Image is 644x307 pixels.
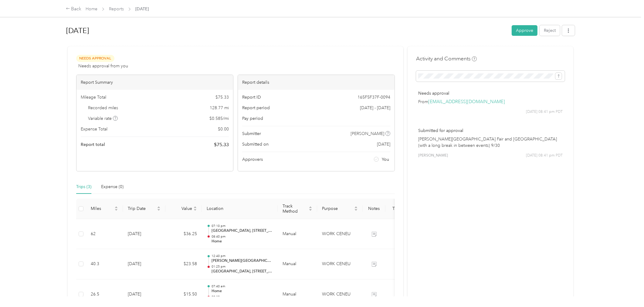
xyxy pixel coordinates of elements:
div: Trips (3) [76,184,91,190]
p: [GEOGRAPHIC_DATA], [STREET_ADDRESS] [212,228,273,234]
a: Home [86,6,97,12]
p: 07:40 am [212,284,273,288]
th: Value [165,199,202,219]
th: Miles [86,199,123,219]
td: Manual [278,219,317,249]
span: Pay period [242,115,263,122]
p: [PERSON_NAME][GEOGRAPHIC_DATA], [STREET_ADDRESS] [212,258,273,264]
th: Location [202,199,278,219]
span: Submitted on [242,141,269,147]
span: Recorded miles [88,105,118,111]
span: [DATE] 08:41 pm PDT [526,109,563,115]
span: Needs approval from you [78,63,128,69]
p: [PERSON_NAME][GEOGRAPHIC_DATA] Fair and [GEOGRAPHIC_DATA] (with a long break in between events) 9/30 [418,136,563,149]
span: Report total [81,141,105,148]
h4: Activity and Comments [416,55,477,62]
td: [DATE] [123,219,165,249]
td: 62 [86,219,123,249]
span: [DATE] [135,6,149,12]
span: Variable rate [88,115,118,122]
p: [GEOGRAPHIC_DATA], [STREET_ADDRESS] [212,269,273,274]
span: Mileage Total [81,94,106,100]
span: caret-up [193,205,197,209]
span: Report ID [242,94,261,100]
span: Expense Total [81,126,107,132]
p: 12:40 pm [212,254,273,258]
a: [EMAIL_ADDRESS][DOMAIN_NAME] [428,99,505,105]
div: Report Summary [76,75,233,90]
span: Miles [91,206,113,211]
span: Track Method [283,204,307,214]
div: Expense (0) [101,184,124,190]
span: $ 75.33 [214,141,229,148]
td: WORK CENEU [317,219,363,249]
span: Report period [242,105,270,111]
div: Back [66,5,82,13]
th: Purpose [317,199,363,219]
span: $ 0.585 / mi [209,115,229,122]
p: Home [212,288,273,294]
div: Report details [238,75,395,90]
span: caret-down [114,208,118,212]
p: 01:25 pm [212,265,273,269]
span: Needs Approval [76,55,114,62]
span: 128.77 mi [210,105,229,111]
th: Track Method [278,199,317,219]
span: caret-down [193,208,197,212]
p: Needs approval [418,90,563,96]
td: [DATE] [123,249,165,279]
td: WORK CENEU [317,249,363,279]
th: Trip Date [123,199,165,219]
p: From [418,99,563,105]
span: [PERSON_NAME] [351,130,385,137]
span: caret-down [309,208,312,212]
span: caret-down [157,208,161,212]
p: Submitted for approval [418,127,563,134]
span: Trip Date [128,206,156,211]
th: Notes [363,199,385,219]
p: 07:10 pm [212,224,273,228]
span: caret-up [157,205,161,209]
p: 09:30 am [212,295,273,299]
span: [DATE] - [DATE] [360,105,390,111]
span: [DATE] [377,141,390,147]
iframe: Everlance-gr Chat Button Frame [610,273,644,307]
span: caret-down [354,208,358,212]
span: [DATE] 08:41 pm PDT [526,153,563,158]
a: Reports [109,6,124,12]
span: caret-up [354,205,358,209]
button: Approve [512,25,537,36]
span: $ 75.33 [215,94,229,100]
span: $ 0.00 [218,126,229,132]
h1: Sep 2025 [66,23,507,38]
span: caret-up [114,205,118,209]
span: Value [170,206,192,211]
td: 40.3 [86,249,123,279]
td: $23.58 [165,249,202,279]
span: 165F5F37F-0094 [358,94,390,100]
th: Tags [385,199,408,219]
td: Manual [278,249,317,279]
span: Submitter [242,130,261,137]
p: Home [212,239,273,244]
span: Purpose [322,206,353,211]
td: $36.25 [165,219,202,249]
p: 08:40 pm [212,234,273,239]
button: Reject [540,25,560,36]
span: caret-up [309,205,312,209]
span: Approvers [242,156,263,163]
span: [PERSON_NAME] [418,153,448,158]
span: You [382,156,389,163]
